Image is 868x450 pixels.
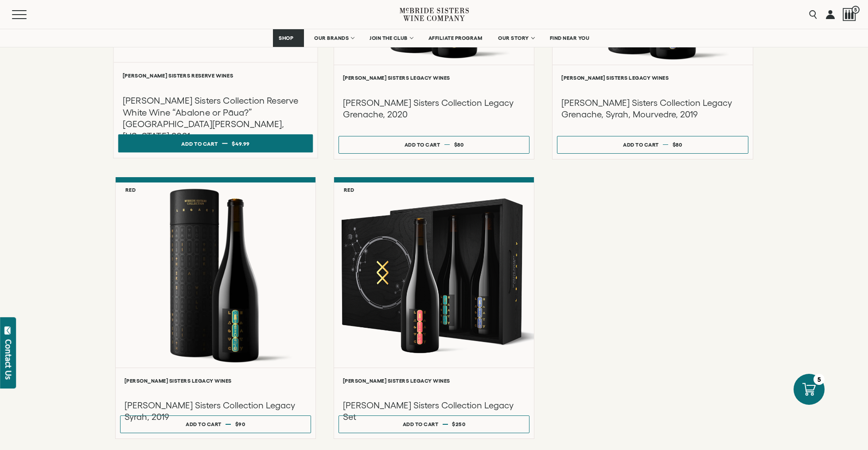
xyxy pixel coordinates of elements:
div: 5 [814,374,825,385]
div: Add to cart [623,138,659,151]
button: Add to cart $49.99 [118,135,313,153]
h3: [PERSON_NAME] Sisters Collection Legacy Grenache, Syrah, Mourvedre, 2019 [561,97,743,120]
span: $90 [235,421,245,427]
h6: [PERSON_NAME] Sisters Legacy Wines [125,378,307,384]
a: AFFILIATE PROGRAM [423,29,488,47]
a: FIND NEAR YOU [544,29,596,47]
h3: [PERSON_NAME] Sisters Collection Legacy Set [343,400,525,423]
span: $250 [452,421,465,427]
h6: [PERSON_NAME] Sisters Reserve Wines [122,73,308,78]
a: OUR BRANDS [308,29,359,47]
div: Add to cart [403,418,439,431]
h6: Red [344,187,354,193]
h6: [PERSON_NAME] Sisters Legacy Wines [343,75,525,81]
button: Add to cart $250 [339,415,529,433]
a: Red McBride Sisters Collection Legacy Set [PERSON_NAME] Sisters Legacy Wines [PERSON_NAME] Sister... [334,177,534,439]
span: $49.99 [232,141,250,147]
button: Add to cart $80 [339,136,529,154]
a: SHOP [273,29,304,47]
span: AFFILIATE PROGRAM [428,35,483,41]
h6: [PERSON_NAME] Sisters Legacy Wines [561,75,743,81]
a: Red McBride Sisters Collection Legacy Syrah with Tube [PERSON_NAME] Sisters Legacy Wines [PERSON_... [115,177,316,439]
div: Add to cart [181,137,218,151]
h3: [PERSON_NAME] Sisters Collection Reserve White Wine “Abalone or Pāua?” [GEOGRAPHIC_DATA][PERSON_N... [122,95,308,142]
div: Add to cart [186,418,222,431]
span: SHOP [279,35,294,41]
span: $80 [454,142,464,147]
button: Mobile Menu Trigger [12,10,44,19]
h3: [PERSON_NAME] Sisters Collection Legacy Grenache, 2020 [343,97,525,120]
button: Add to cart $80 [557,136,748,154]
a: JOIN THE CLUB [364,29,418,47]
a: OUR STORY [492,29,540,47]
span: JOIN THE CLUB [370,35,408,41]
h6: [PERSON_NAME] Sisters Legacy Wines [343,378,525,384]
div: Add to cart [405,138,440,151]
span: FIND NEAR YOU [550,35,590,41]
span: OUR BRANDS [314,35,349,41]
button: Add to cart $90 [120,415,311,433]
span: $80 [673,142,682,147]
h3: [PERSON_NAME] Sisters Collection Legacy Syrah, 2019 [125,400,307,423]
span: 5 [852,6,860,14]
span: OUR STORY [498,35,529,41]
h6: Red [125,187,136,193]
div: Contact Us [4,339,13,380]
